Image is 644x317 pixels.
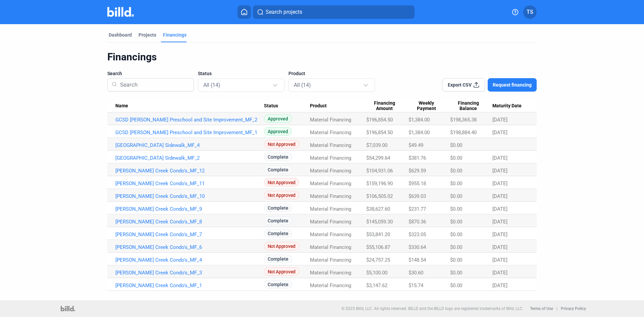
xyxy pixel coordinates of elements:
a: [PERSON_NAME] Creek Condo's_MF_1 [115,282,264,288]
span: [DATE] [492,168,507,174]
span: Material Financing [310,219,351,225]
span: $0.00 [450,168,462,174]
span: $148.54 [409,257,426,263]
span: [DATE] [492,231,507,237]
span: Complete [264,204,292,212]
span: $24,757.25 [366,257,390,263]
a: [PERSON_NAME] Creek Condo's_MF_9 [115,206,264,212]
img: Billd Company Logo [107,7,134,17]
a: GCSD [PERSON_NAME] Preschool and Site Improvement_MF_1 [115,129,264,136]
span: [DATE] [492,129,507,136]
span: TS [527,8,533,16]
span: Maturity Date [492,103,522,109]
span: Material Financing [310,129,351,136]
span: Search projects [266,8,302,16]
span: Status [264,103,278,109]
button: TS [523,5,537,19]
span: Status [198,70,212,77]
button: Request financing [488,78,537,92]
span: $49.49 [409,142,423,148]
span: $381.76 [409,155,426,161]
span: Complete [264,229,292,237]
span: [DATE] [492,244,507,250]
span: Not Approved [264,267,299,276]
span: Product [288,70,305,77]
span: Material Financing [310,257,351,263]
span: $0.00 [450,155,462,161]
div: Name [115,103,264,109]
span: $629.59 [409,168,426,174]
span: Not Approved [264,140,299,148]
div: Financing Amount [366,100,409,112]
a: [PERSON_NAME] Creek Condo's_MF_7 [115,231,264,237]
span: $54,299.64 [366,155,390,161]
span: Complete [264,280,292,288]
span: [DATE] [492,282,507,288]
div: Product [310,103,367,109]
span: Approved [264,114,292,123]
span: $323.05 [409,231,426,237]
span: $0.00 [450,180,462,187]
div: Financings [107,51,537,63]
span: Request financing [493,82,532,88]
button: Export CSV [442,78,485,92]
span: Material Financing [310,155,351,161]
span: [DATE] [492,180,507,187]
span: Weekly Payment [409,100,444,112]
span: $1,384.00 [409,129,430,136]
span: $145,059.30 [366,219,393,225]
span: $38,627.60 [366,206,390,212]
span: [DATE] [492,193,507,199]
span: $15.74 [409,282,423,288]
span: $0.00 [450,231,462,237]
span: Not Approved [264,178,299,187]
div: Dashboard [109,32,132,38]
span: $196,854.50 [366,117,393,123]
span: $5,100.00 [366,270,387,276]
span: $7,039.00 [366,142,387,148]
span: $639.03 [409,193,426,199]
span: $870.36 [409,219,426,225]
button: Search projects [253,5,415,19]
div: Projects [139,32,156,38]
span: Material Financing [310,142,351,148]
div: Maturity Date [492,103,529,109]
p: | [556,306,557,311]
div: Status [264,103,310,109]
span: $0.00 [450,270,462,276]
span: Name [115,103,128,109]
mat-select-trigger: All (14) [203,82,220,88]
span: Material Financing [310,282,351,288]
span: $330.64 [409,244,426,250]
span: Financing Balance [450,100,486,112]
span: $0.00 [450,206,462,212]
span: [DATE] [492,117,507,123]
span: Material Financing [310,168,351,174]
span: Approved [264,127,292,136]
span: Financing Amount [366,100,402,112]
span: $104,931.06 [366,168,393,174]
span: [DATE] [492,270,507,276]
span: $231.77 [409,206,426,212]
a: GCSD [PERSON_NAME] Preschool and Site Improvement_MF_2 [115,117,264,123]
b: Terms of Use [530,306,553,311]
div: Financing Balance [450,100,492,112]
span: [DATE] [492,219,507,225]
input: Search [117,76,190,94]
span: $198,884.40 [450,129,477,136]
span: $3,147.62 [366,282,387,288]
span: $55,106.87 [366,244,390,250]
span: Product [310,103,327,109]
span: $53,841.20 [366,231,390,237]
span: $30.60 [409,270,423,276]
p: © 2025 Billd, LLC. All rights reserved. BILLD and the BILLD logo are registered trademarks of Bil... [341,306,523,311]
div: Weekly Payment [409,100,450,112]
a: [PERSON_NAME] Creek Condo's_MF_12 [115,168,264,174]
span: $106,505.02 [366,193,393,199]
a: [GEOGRAPHIC_DATA] Sidewalk_MF_2 [115,155,264,161]
span: Material Financing [310,180,351,187]
span: $0.00 [450,244,462,250]
b: Privacy Policy [561,306,586,311]
span: Not Approved [264,242,299,250]
span: $0.00 [450,219,462,225]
